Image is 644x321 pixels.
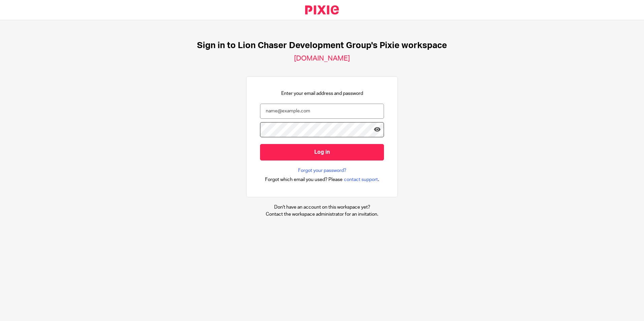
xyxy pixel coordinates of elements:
input: name@example.com [260,104,384,119]
input: Log in [260,144,384,160]
h2: [DOMAIN_NAME] [294,54,350,63]
span: Forgot which email you used? Please [265,176,343,183]
a: Forgot your password? [298,167,346,174]
p: Contact the workspace administrator for an invitation. [266,211,378,218]
h1: Sign in to Lion Chaser Development Group's Pixie workspace [197,40,447,51]
div: . [265,176,379,183]
p: Don't have an account on this workspace yet? [266,204,378,211]
span: contact support [344,176,378,183]
p: Enter your email address and password [281,90,363,97]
